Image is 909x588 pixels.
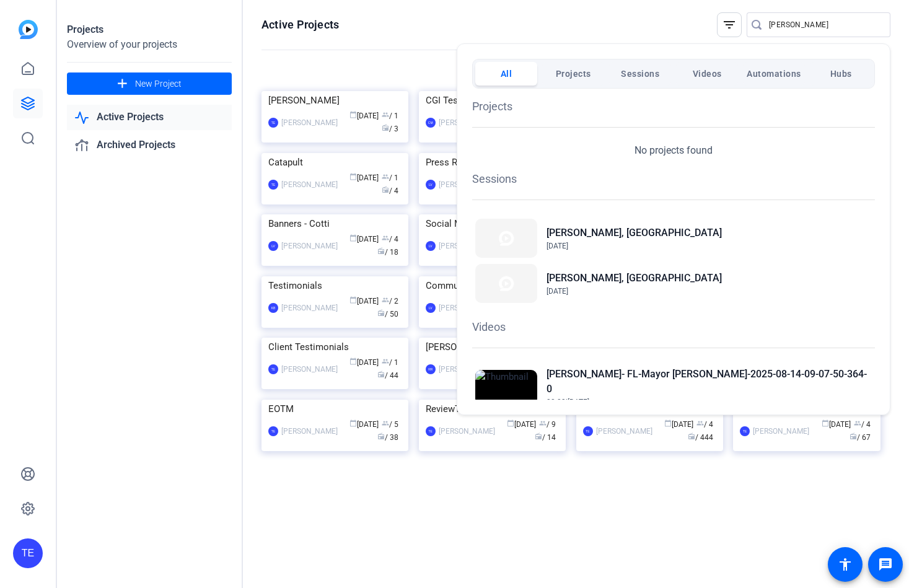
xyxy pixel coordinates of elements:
[547,287,568,296] span: [DATE]
[547,242,568,250] span: [DATE]
[475,264,537,303] img: Thumbnail
[501,63,512,85] span: All
[621,63,659,85] span: Sessions
[747,63,801,85] span: Automations
[547,226,722,240] h2: [PERSON_NAME], [GEOGRAPHIC_DATA]
[472,318,875,335] h1: Videos
[566,398,568,406] span: |
[547,271,722,286] h2: [PERSON_NAME], [GEOGRAPHIC_DATA]
[472,98,875,115] h1: Projects
[475,219,537,258] img: Thumbnail
[547,398,566,406] span: 00:09
[693,63,722,85] span: Videos
[830,63,852,85] span: Hubs
[472,170,875,187] h1: Sessions
[547,367,872,397] h2: [PERSON_NAME]- FL-Mayor [PERSON_NAME]-2025-08-14-09-07-50-364-0
[568,398,589,406] span: [DATE]
[556,63,591,85] span: Projects
[475,370,537,405] img: Thumbnail
[635,143,713,158] p: No projects found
